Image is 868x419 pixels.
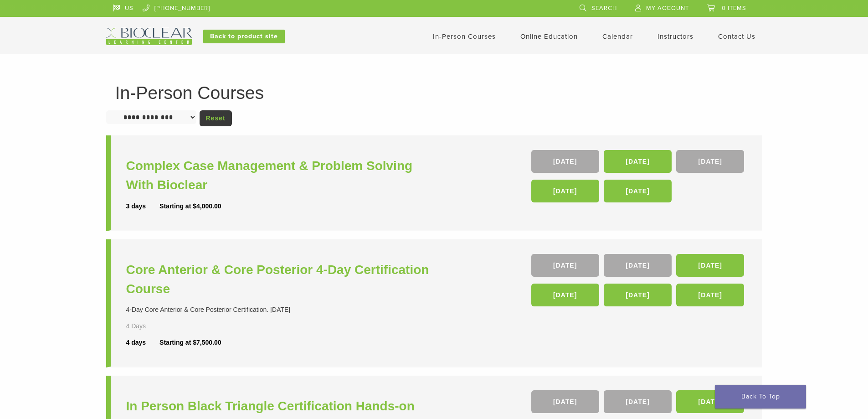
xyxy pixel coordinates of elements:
[676,254,744,277] a: [DATE]
[602,32,633,41] a: Calendar
[126,202,160,211] div: 3 days
[531,390,599,413] a: [DATE]
[657,32,693,41] a: Instructors
[531,150,599,173] a: [DATE]
[126,338,160,347] div: 4 days
[591,5,617,12] span: Search
[126,260,437,299] a: Core Anterior & Core Posterior 4-Day Certification Course
[718,32,755,41] a: Contact Us
[531,180,599,202] a: [DATE]
[126,305,437,315] div: 4-Day Core Anterior & Core Posterior Certification. [DATE]
[722,5,746,12] span: 0 items
[604,390,672,413] a: [DATE]
[604,150,672,173] a: [DATE]
[126,321,173,331] div: 4 Days
[106,28,192,45] img: Bioclear
[159,338,221,347] div: Starting at $7,500.00
[531,150,747,207] div: , , , ,
[715,385,806,409] a: Back To Top
[433,32,496,41] a: In-Person Courses
[646,5,689,12] span: My Account
[604,254,672,277] a: [DATE]
[604,284,672,306] a: [DATE]
[159,202,221,211] div: Starting at $4,000.00
[676,390,744,413] a: [DATE]
[520,32,578,41] a: Online Education
[604,180,672,202] a: [DATE]
[203,30,285,43] a: Back to product site
[531,254,747,311] div: , , , , ,
[115,84,753,102] h1: In-Person Courses
[200,110,232,126] a: Reset
[676,284,744,306] a: [DATE]
[126,156,437,195] a: Complex Case Management & Problem Solving With Bioclear
[676,150,744,173] a: [DATE]
[531,254,599,277] a: [DATE]
[531,284,599,306] a: [DATE]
